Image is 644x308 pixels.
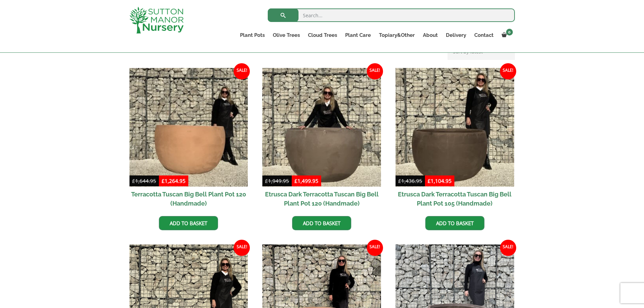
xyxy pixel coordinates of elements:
img: Terracotta Tuscan Big Bell Plant Pot 120 (Handmade) [129,68,248,187]
a: Plant Pots [236,30,269,40]
input: Search... [268,8,515,22]
a: Plant Care [341,30,375,40]
bdi: 1,264.95 [162,177,186,184]
a: Cloud Trees [304,30,341,40]
a: Sale! Etrusca Dark Terracotta Tuscan Big Bell Plant Pot 120 (Handmade) [262,68,381,211]
a: Add to basket: “Etrusca Dark Terracotta Tuscan Big Bell Plant Pot 120 (Handmade)” [292,216,351,230]
span: £ [162,177,165,184]
bdi: 1,949.95 [265,177,289,184]
bdi: 1,644.95 [132,177,156,184]
span: Sale! [500,63,516,79]
span: £ [294,177,297,184]
a: Add to basket: “Terracotta Tuscan Big Bell Plant Pot 120 (Handmade)” [159,216,218,230]
span: £ [265,177,268,184]
a: Contact [470,30,498,40]
a: Sale! Etrusca Dark Terracotta Tuscan Big Bell Plant Pot 105 (Handmade) [396,68,514,211]
bdi: 1,499.95 [294,177,318,184]
span: Sale! [234,240,250,256]
span: Sale! [367,240,383,256]
a: About [419,30,442,40]
bdi: 1,104.95 [428,177,452,184]
a: Add to basket: “Etrusca Dark Terracotta Tuscan Big Bell Plant Pot 105 (Handmade)” [425,216,484,230]
h2: Etrusca Dark Terracotta Tuscan Big Bell Plant Pot 120 (Handmade) [262,187,381,211]
img: Etrusca Dark Terracotta Tuscan Big Bell Plant Pot 105 (Handmade) [396,68,514,187]
span: £ [132,177,135,184]
h2: Etrusca Dark Terracotta Tuscan Big Bell Plant Pot 105 (Handmade) [396,187,514,211]
bdi: 1,436.95 [398,177,422,184]
span: Sale! [367,63,383,79]
img: logo [129,7,184,33]
a: Delivery [442,30,470,40]
a: Topiary&Other [375,30,419,40]
a: Sale! Terracotta Tuscan Big Bell Plant Pot 120 (Handmade) [129,68,248,211]
img: Etrusca Dark Terracotta Tuscan Big Bell Plant Pot 120 (Handmade) [262,68,381,187]
span: £ [398,177,401,184]
span: Sale! [500,240,516,256]
span: £ [428,177,431,184]
h2: Terracotta Tuscan Big Bell Plant Pot 120 (Handmade) [129,187,248,211]
a: Olive Trees [269,30,304,40]
span: Sale! [234,63,250,79]
a: 0 [498,30,515,40]
span: 0 [506,29,513,35]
